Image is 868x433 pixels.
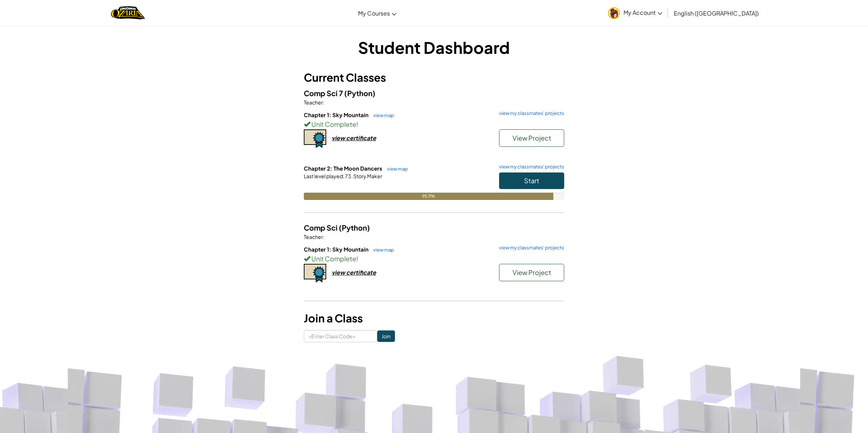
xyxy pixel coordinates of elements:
[358,9,390,17] span: My Courses
[495,245,564,250] a: view my classmates' projects
[304,246,370,253] span: Chapter 1: Sky Mountain
[512,134,551,142] span: View Project
[344,89,375,98] span: (Python)
[304,269,376,276] a: view certificate
[674,9,759,17] span: English ([GEOGRAPHIC_DATA])
[499,172,564,189] button: Start
[499,264,564,281] button: View Project
[495,111,564,116] a: view my classmates' projects
[339,223,370,232] span: (Python)
[608,7,620,19] img: avatar
[111,5,145,20] a: Ozaria by CodeCombat logo
[304,89,344,98] span: Comp Sci 7
[383,166,408,172] a: view map
[310,254,356,263] span: Unit Complete
[304,223,339,232] span: Comp Sci
[370,112,394,118] a: view map
[377,330,395,342] input: Join
[604,1,666,24] a: My Account
[323,99,324,106] span: :
[111,5,145,20] img: Home
[512,268,551,276] span: View Project
[304,330,377,342] input: <Enter Class Code>
[304,129,326,148] img: certificate-icon.png
[370,247,394,253] a: view map
[304,173,343,179] span: Last level played
[670,3,762,23] a: English ([GEOGRAPHIC_DATA])
[304,111,370,118] span: Chapter 1: Sky Mountain
[304,193,553,200] div: 95.9%
[624,9,662,16] span: My Account
[354,3,400,23] a: My Courses
[304,165,383,172] span: Chapter 2: The Moon Dancers
[344,173,353,179] span: 73.
[343,173,344,179] span: :
[353,173,382,179] span: Story Maker
[356,254,358,263] span: !
[499,129,564,147] button: View Project
[323,233,324,240] span: :
[304,233,323,240] span: Teacher
[304,310,564,326] h3: Join a Class
[332,134,376,142] div: view certificate
[304,36,564,59] h1: Student Dashboard
[310,120,356,128] span: Unit Complete
[304,69,564,86] h3: Current Classes
[304,99,323,106] span: Teacher
[524,176,539,185] span: Start
[495,164,564,169] a: view my classmates' projects
[304,264,326,283] img: certificate-icon.png
[332,269,376,276] div: view certificate
[304,134,376,142] a: view certificate
[356,120,358,128] span: !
